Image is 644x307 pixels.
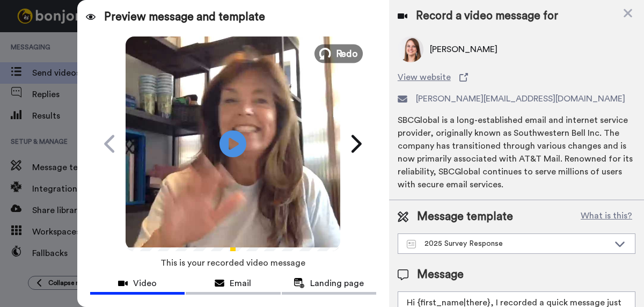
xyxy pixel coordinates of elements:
[230,277,251,290] span: Email
[133,277,157,290] span: Video
[398,71,635,84] a: View website
[417,209,513,225] span: Message template
[407,238,609,249] div: 2025 Survey Response
[398,71,451,84] span: View website
[407,240,416,248] img: Message-temps.svg
[577,209,635,225] button: What is this?
[398,114,635,191] div: SBCGlobal is a long-established email and internet service provider, originally known as Southwes...
[160,251,305,275] span: This is your recorded video message
[310,277,364,290] span: Landing page
[416,92,625,105] span: [PERSON_NAME][EMAIL_ADDRESS][DOMAIN_NAME]
[417,267,464,283] span: Message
